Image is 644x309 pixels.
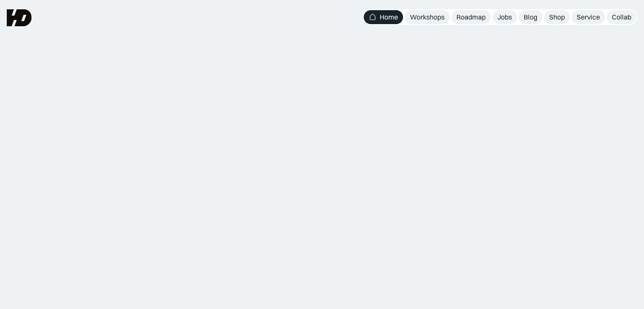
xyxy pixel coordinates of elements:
[607,10,636,24] a: Collab
[612,13,631,22] div: Collab
[380,13,398,22] div: Home
[498,13,512,22] div: Jobs
[519,10,542,24] a: Blog
[405,10,450,24] a: Workshops
[572,10,605,24] a: Service
[492,10,517,24] a: Jobs
[456,13,486,22] div: Roadmap
[364,10,403,24] a: Home
[451,10,491,24] a: Roadmap
[410,13,445,22] div: Workshops
[524,13,537,22] div: Blog
[549,13,565,22] div: Shop
[544,10,570,24] a: Shop
[577,13,600,22] div: Service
